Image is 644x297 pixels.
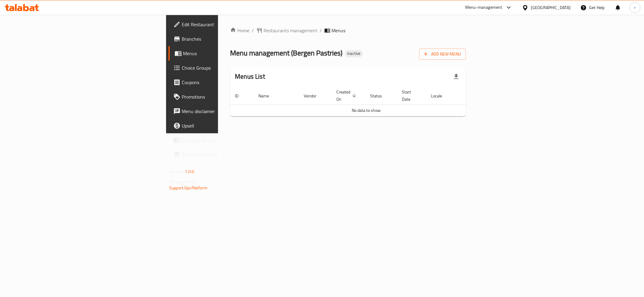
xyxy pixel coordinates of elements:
[168,133,274,147] a: Coverage Report
[531,4,571,11] div: [GEOGRAPHIC_DATA]
[182,21,269,28] span: Edit Restaurant
[258,92,277,100] span: Name
[183,50,269,57] span: Menus
[182,122,269,129] span: Upsell
[402,88,419,103] span: Start Date
[168,147,274,162] a: Grocery Checklist
[168,90,274,104] a: Promotions
[182,108,269,115] span: Menu disclaimer
[370,92,390,100] span: Status
[182,35,269,43] span: Branches
[230,87,502,116] table: enhanced table
[304,92,324,100] span: Vendor
[345,50,363,57] div: Inactive
[336,88,358,103] span: Created On
[169,178,197,186] span: Get support on:
[235,72,265,81] h2: Menus List
[235,92,246,100] span: ID
[182,137,269,144] span: Coverage Report
[431,92,450,100] span: Locale
[182,151,269,158] span: Grocery Checklist
[168,75,274,90] a: Coupons
[168,17,274,32] a: Edit Restaurant
[320,27,322,34] li: /
[168,61,274,75] a: Choice Groups
[419,49,466,60] button: Add New Menu
[182,64,269,71] span: Choice Groups
[345,51,363,56] span: Inactive
[182,79,269,86] span: Coupons
[264,27,317,34] span: Restaurants management
[230,46,342,60] span: Menu management ( Bergen Pastries )
[457,87,502,105] th: Actions
[449,69,463,84] div: Export file
[169,168,184,175] span: Version:
[168,118,274,133] a: Upsell
[465,4,502,11] div: Menu-management
[230,27,466,34] nav: breadcrumb
[168,46,274,61] a: Menus
[424,50,461,58] span: Add New Menu
[332,27,345,34] span: Menus
[182,93,269,100] span: Promotions
[634,4,636,11] span: r
[185,168,194,175] span: 1.0.0
[352,106,381,114] span: No data to show
[168,32,274,46] a: Branches
[168,104,274,118] a: Menu disclaimer
[256,27,317,34] a: Restaurants management
[169,184,207,192] a: Support.OpsPlatform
